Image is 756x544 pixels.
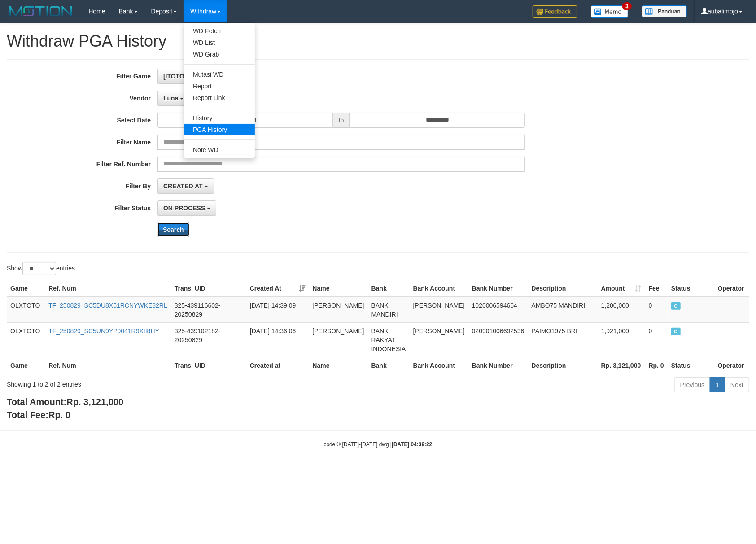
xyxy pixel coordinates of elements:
img: Button%20Memo.svg [591,5,629,18]
button: CREATED AT [157,178,214,194]
td: PAIMO1975 BRI [528,322,598,357]
td: [PERSON_NAME] [410,322,468,357]
th: Operator [714,357,749,374]
td: [PERSON_NAME] [309,297,367,323]
td: 0 [645,297,668,323]
h1: Withdraw PGA History [7,32,749,50]
a: Report [184,80,255,92]
span: [ITOTO] OLXTOTO [163,73,218,80]
th: Trans. UID [171,280,246,297]
button: Search [157,222,189,237]
a: WD List [184,37,255,48]
td: 020901006692536 [468,322,528,357]
td: 1,200,000 [598,297,645,323]
th: Bank Account [410,357,468,374]
th: Bank [368,357,410,374]
span: to [333,113,350,128]
td: AMBO75 MANDIRI [528,297,598,323]
td: [DATE] 14:36:06 [246,322,309,357]
a: WD Grab [184,48,255,60]
td: 1,921,000 [598,322,645,357]
th: Fee [645,280,668,297]
th: Description [528,280,598,297]
td: 325-439102182-20250829 [171,322,246,357]
a: Note WD [184,144,255,156]
td: [DATE] 14:39:09 [246,297,309,323]
a: Next [725,377,749,392]
td: [PERSON_NAME] [309,322,367,357]
th: Description [528,357,598,374]
a: History [184,112,255,124]
th: Name [309,357,367,374]
span: ON PROCESS [163,205,205,212]
a: Previous [674,377,710,392]
a: PGA History [184,124,255,135]
a: 1 [710,377,725,392]
td: 0 [645,322,668,357]
th: Bank [368,280,410,297]
img: Feedback.jpg [533,5,577,18]
td: BANK MANDIRI [368,297,410,323]
strong: [DATE] 04:39:22 [392,441,432,448]
th: Created at [246,357,309,374]
button: ON PROCESS [157,200,216,216]
img: MOTION_logo.png [7,4,75,18]
td: 325-439116602-20250829 [171,297,246,323]
th: Operator [714,280,749,297]
th: Trans. UID [171,357,246,374]
th: Status [668,357,714,374]
td: 1020006594664 [468,297,528,323]
img: panduan.png [642,5,687,17]
a: Report Link [184,92,255,104]
span: CREATED AT [163,183,203,190]
a: WD Fetch [184,25,255,37]
th: Rp. 3,121,000 [598,357,645,374]
small: code © [DATE]-[DATE] dwg | [324,441,433,448]
button: Luna [157,91,189,106]
span: 3 [622,2,632,10]
td: [PERSON_NAME] [410,297,468,323]
th: Rp. 0 [645,357,668,374]
th: Bank Number [468,357,528,374]
th: Created At: activate to sort column ascending [246,280,309,297]
th: Bank Number [468,280,528,297]
button: [ITOTO] OLXTOTO [157,69,230,84]
th: Name [309,280,367,297]
span: Luna [163,95,178,102]
span: ON PROCESS [671,302,681,310]
th: Amount: activate to sort column ascending [598,280,645,297]
th: Status [668,280,714,297]
td: BANK RAKYAT INDONESIA [368,322,410,357]
a: Mutasi WD [184,69,255,80]
th: Bank Account [410,280,468,297]
span: ON PROCESS [671,328,681,335]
